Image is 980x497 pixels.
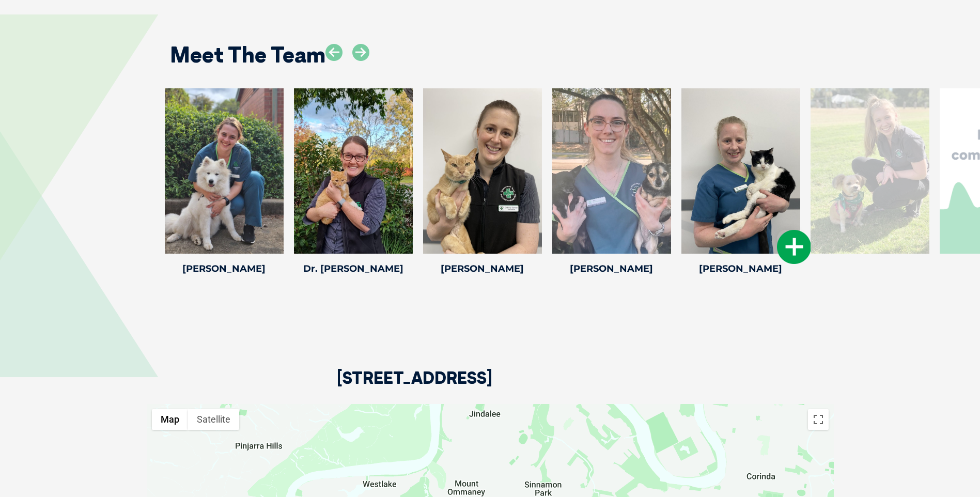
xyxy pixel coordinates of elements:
[165,264,284,273] h4: [PERSON_NAME]
[681,264,800,273] h4: [PERSON_NAME]
[552,264,671,273] h4: [PERSON_NAME]
[152,409,188,430] button: Show street map
[170,44,325,66] h2: Meet The Team
[294,264,413,273] h4: Dr. [PERSON_NAME]
[188,409,239,430] button: Show satellite imagery
[808,409,829,430] button: Toggle fullscreen view
[337,369,492,404] h2: [STREET_ADDRESS]
[423,264,542,273] h4: [PERSON_NAME]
